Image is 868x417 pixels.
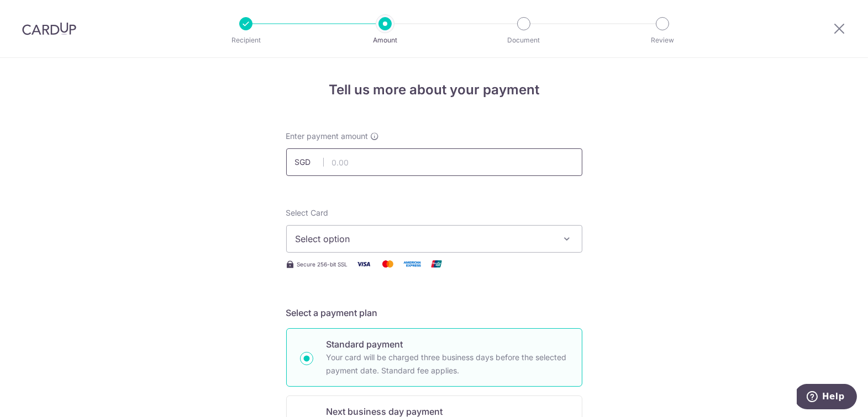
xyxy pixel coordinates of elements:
h4: Tell us more about your payment [286,80,582,100]
span: SGD [295,157,324,168]
p: Your card will be charged three business days before the selected payment date. Standard fee appl... [327,351,569,377]
p: Amount [344,35,426,46]
button: Select option [286,225,582,253]
img: CardUp [22,22,76,35]
p: Standard payment [327,338,569,351]
h5: Select a payment plan [286,306,582,319]
span: translation missing: en.payables.payment_networks.credit_card.summary.labels.select_card [286,208,329,217]
img: Visa [353,257,375,271]
span: Secure 256-bit SSL [297,260,348,269]
span: Select option [296,232,553,245]
img: Mastercard [377,257,399,271]
p: Recipient [205,35,287,46]
img: American Express [401,257,423,271]
input: 0.00 [286,148,582,176]
p: Document [483,35,565,46]
p: Review [622,35,703,46]
img: Union Pay [425,257,448,271]
iframe: Opens a widget where you can find more information [797,384,857,411]
span: Enter payment amount [286,131,369,142]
